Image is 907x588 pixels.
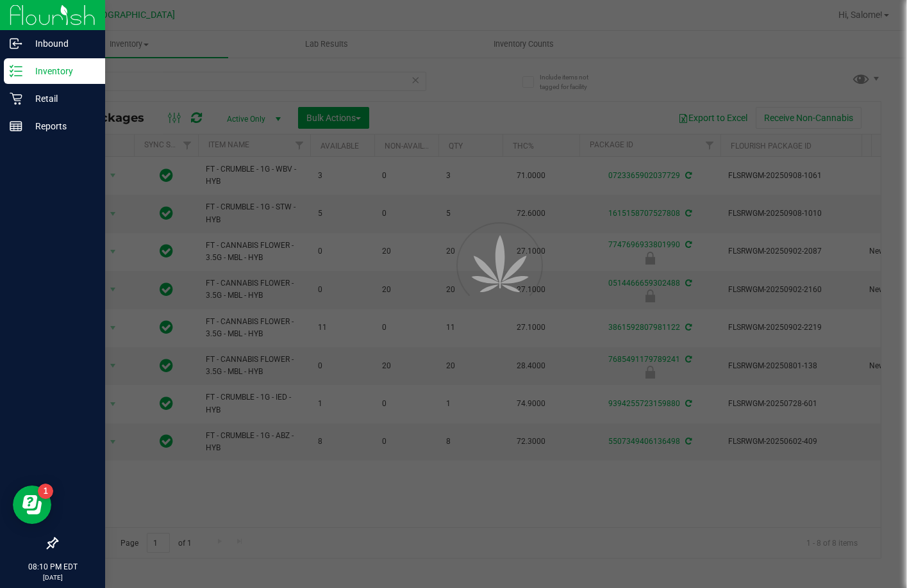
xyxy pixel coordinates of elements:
[38,484,53,499] iframe: Resource center unread badge
[6,561,99,573] p: 08:10 PM EDT
[10,65,22,78] inline-svg: Inventory
[10,120,22,133] inline-svg: Reports
[6,573,99,582] p: [DATE]
[22,36,99,51] p: Inbound
[22,118,99,134] p: Reports
[22,63,99,79] p: Inventory
[10,92,22,105] inline-svg: Retail
[10,37,22,50] inline-svg: Inbound
[13,486,51,524] iframe: Resource center
[22,91,99,106] p: Retail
